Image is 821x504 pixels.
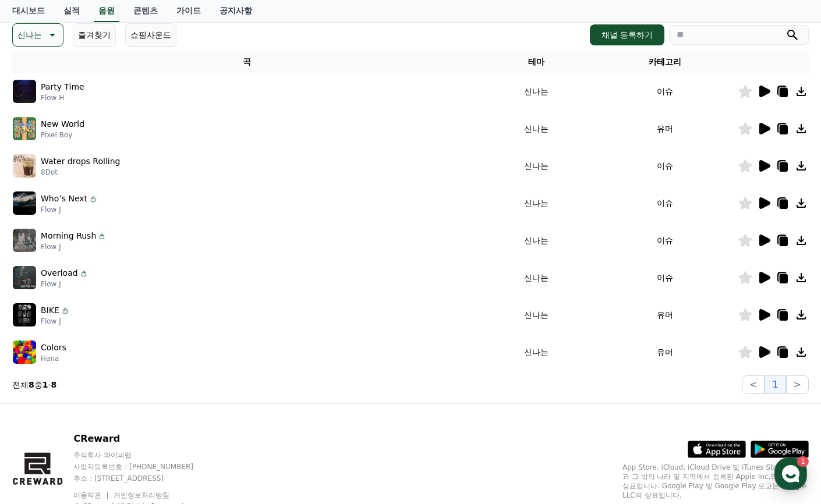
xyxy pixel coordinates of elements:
p: Who’s Next [41,193,87,205]
img: music [13,191,36,215]
th: 곡 [12,51,481,73]
td: 신나는 [481,296,592,333]
p: Hana [41,354,66,363]
td: 이슈 [592,184,738,222]
td: 신나는 [481,222,592,259]
p: Flow J [41,279,89,289]
td: 신나는 [481,147,592,184]
p: Pixel Boy [41,130,84,140]
span: 1 [118,368,122,378]
button: 채널 등록하기 [590,24,664,45]
a: 홈 [3,369,77,398]
td: 신나는 [481,73,592,110]
strong: 8 [51,380,57,389]
span: 홈 [37,386,44,396]
p: Overload [41,267,78,279]
td: 이슈 [592,222,738,259]
td: 신나는 [481,259,592,296]
span: 대화 [107,387,121,396]
p: BIKE [41,304,59,317]
td: 신나는 [481,110,592,147]
td: 이슈 [592,73,738,110]
p: Flow J [41,317,70,326]
img: music [13,229,36,252]
button: 신나는 [12,23,63,47]
p: 신나는 [17,27,42,43]
td: 이슈 [592,259,738,296]
p: Flow J [41,205,98,214]
th: 테마 [481,51,592,73]
p: Colors [41,342,66,354]
p: 사업자등록번호 : [PHONE_NUMBER] [73,462,215,471]
img: music [13,117,36,140]
p: CReward [73,432,215,446]
a: 1대화 [77,369,150,398]
p: Party Time [41,81,84,93]
p: 8Dot [41,168,120,177]
button: 쇼핑사운드 [125,23,176,47]
th: 카테고리 [592,51,738,73]
td: 신나는 [481,333,592,371]
td: 유머 [592,296,738,333]
img: music [13,80,36,103]
img: music [13,266,36,289]
a: 설정 [150,369,224,398]
button: < [742,375,765,394]
img: music [13,340,36,364]
p: 주소 : [STREET_ADDRESS] [73,474,215,483]
p: 주식회사 와이피랩 [73,450,215,460]
p: Flow H [41,93,84,102]
p: Water drops Rolling [41,155,120,168]
p: App Store, iCloud, iCloud Drive 및 iTunes Store는 미국과 그 밖의 나라 및 지역에서 등록된 Apple Inc.의 서비스 상표입니다. Goo... [622,463,809,500]
button: 1 [765,375,785,394]
td: 유머 [592,110,738,147]
button: > [786,375,809,394]
td: 신나는 [481,184,592,222]
strong: 1 [43,380,48,389]
strong: 8 [29,380,34,389]
p: Flow J [41,242,107,251]
td: 이슈 [592,147,738,184]
a: 이용약관 [73,491,110,499]
a: 개인정보처리방침 [114,491,169,499]
p: 전체 중 - [12,379,56,391]
td: 유머 [592,333,738,371]
p: New World [41,118,84,130]
span: 설정 [180,386,194,396]
button: 즐겨찾기 [73,23,116,47]
p: Morning Rush [41,230,96,242]
img: music [13,154,36,178]
img: music [13,303,36,326]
